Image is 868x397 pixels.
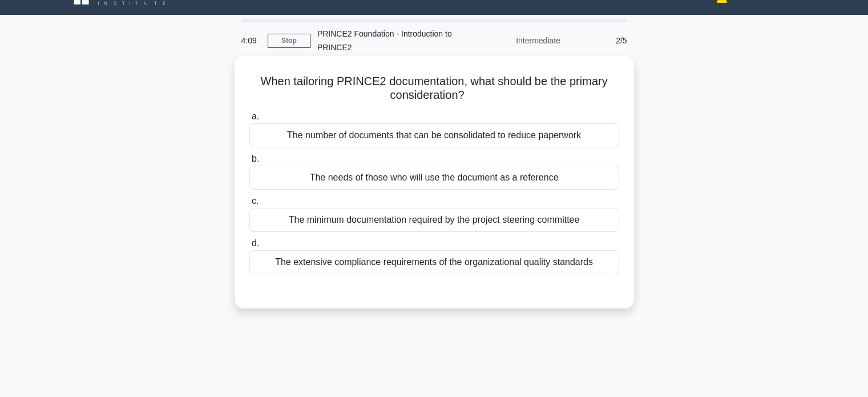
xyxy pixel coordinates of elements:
a: Stop [268,34,310,48]
div: The number of documents that can be consolidated to reduce paperwork [249,123,619,147]
div: 4:09 [235,29,268,52]
div: PRINCE2 Foundation - Introduction to PRINCE2 [310,22,467,59]
div: Intermediate [467,29,567,52]
div: 2/5 [567,29,634,52]
div: The extensive compliance requirements of the organizational quality standards [249,250,619,274]
div: The needs of those who will use the document as a reference [249,166,619,190]
div: The minimum documentation required by the project steering committee [249,208,619,232]
span: b. [252,154,259,163]
h5: When tailoring PRINCE2 documentation, what should be the primary consideration? [248,74,620,103]
span: a. [252,111,259,121]
span: d. [252,238,259,248]
span: c. [252,196,259,206]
